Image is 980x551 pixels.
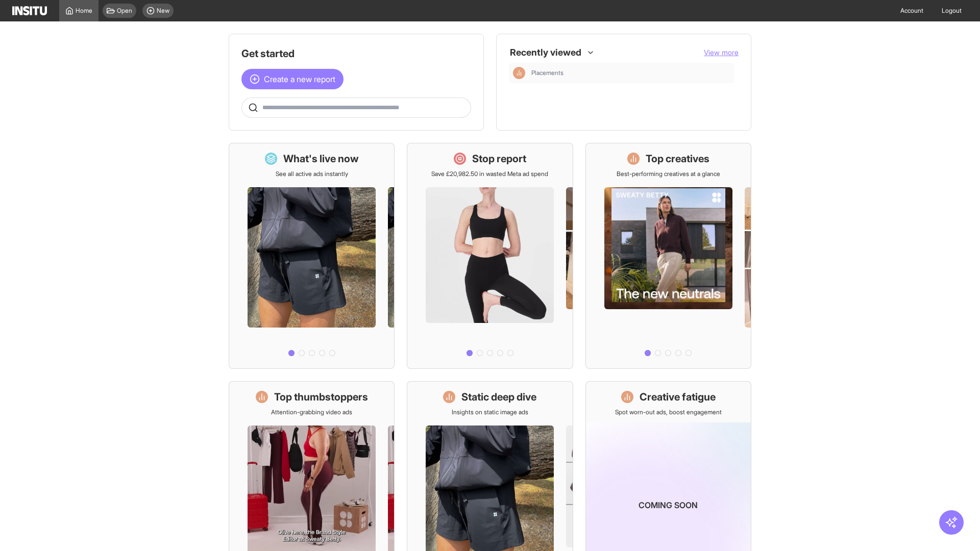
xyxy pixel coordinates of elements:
[157,7,169,15] span: New
[271,408,352,416] p: Attention-grabbing video ads
[472,152,526,166] h1: Stop report
[276,170,348,178] p: See all active ads instantly
[241,46,471,61] h1: Get started
[704,48,739,57] span: View more
[117,7,132,15] span: Open
[704,47,739,58] button: View more
[76,7,92,15] span: Home
[513,67,525,79] div: Insights
[274,390,368,404] h1: Top thumbstoppers
[229,143,395,369] a: What's live nowSee all active ads instantly
[646,152,709,166] h1: Top creatives
[531,69,563,77] span: Placements
[241,69,344,89] button: Create a new report
[585,143,751,369] a: Top creativesBest-performing creatives at a glance
[283,152,359,166] h1: What's live now
[407,143,573,369] a: Stop reportSave £20,982.50 in wasted Meta ad spend
[617,170,720,178] p: Best-performing creatives at a glance
[531,69,730,77] span: Placements
[461,390,536,404] h1: Static deep dive
[12,6,47,15] img: Logo
[452,408,528,416] p: Insights on static image ads
[264,73,335,85] span: Create a new report
[431,170,548,178] p: Save £20,982.50 in wasted Meta ad spend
